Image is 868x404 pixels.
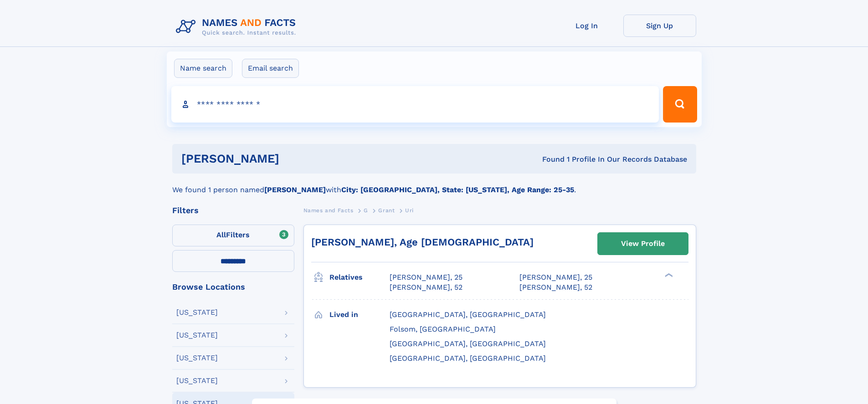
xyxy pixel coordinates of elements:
div: View Profile [621,233,665,254]
label: Name search [174,59,232,78]
div: [US_STATE] [176,332,218,339]
button: Search Button [663,86,697,123]
h3: Relatives [329,270,390,285]
span: Grant [378,207,395,214]
a: [PERSON_NAME], Age [DEMOGRAPHIC_DATA] [311,236,534,248]
span: [GEOGRAPHIC_DATA], [GEOGRAPHIC_DATA] [390,339,546,348]
b: City: [GEOGRAPHIC_DATA], State: [US_STATE], Age Range: 25-35 [341,185,574,194]
a: [PERSON_NAME], 25 [519,272,592,282]
div: Browse Locations [172,283,294,291]
a: Grant [378,205,395,216]
input: search input [171,86,659,123]
a: Names and Facts [303,205,354,216]
a: [PERSON_NAME], 52 [390,282,462,292]
b: [PERSON_NAME] [264,185,326,194]
a: View Profile [598,233,688,255]
div: Filters [172,206,294,215]
a: Log In [550,15,623,37]
div: [US_STATE] [176,354,218,362]
div: [US_STATE] [176,309,218,316]
a: G [364,205,368,216]
div: ❯ [663,272,673,278]
a: Sign Up [623,15,696,37]
div: We found 1 person named with . [172,174,696,195]
span: [GEOGRAPHIC_DATA], [GEOGRAPHIC_DATA] [390,354,546,363]
span: G [364,207,368,214]
h3: Lived in [329,307,390,322]
span: Uri [405,207,414,214]
div: Found 1 Profile In Our Records Database [411,154,687,164]
label: Filters [172,225,294,246]
label: Email search [242,59,299,78]
h1: [PERSON_NAME] [181,153,411,164]
span: [GEOGRAPHIC_DATA], [GEOGRAPHIC_DATA] [390,310,546,319]
img: Logo Names and Facts [172,15,303,39]
a: [PERSON_NAME], 25 [390,272,462,282]
span: Folsom, [GEOGRAPHIC_DATA] [390,325,496,333]
div: [US_STATE] [176,377,218,384]
a: [PERSON_NAME], 52 [519,282,592,292]
span: All [216,230,226,239]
